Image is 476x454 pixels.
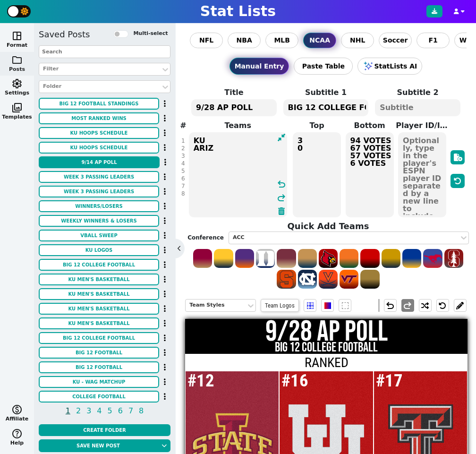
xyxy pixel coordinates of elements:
button: WEEK 3 PASSING LEADERS [39,186,159,197]
h2: BIG 12 COLLEGE FOOTBALL [185,341,467,354]
span: 2 [75,405,82,417]
span: #17 [376,370,403,391]
label: Subtitle 2 [372,87,464,98]
span: 6 [117,405,124,417]
label: Subtitle 1 [280,87,372,98]
div: 3 [181,152,185,160]
span: #12 [187,370,214,391]
button: KU MEN'S BASKETBALL [39,303,159,315]
button: COLLEGE FOOTBALL [39,391,159,403]
button: Save new post [39,439,158,452]
div: 6 [181,175,185,182]
button: Manual Entry [229,58,289,75]
label: Title [188,87,280,98]
span: folder [11,54,23,66]
span: #16 [281,370,308,391]
button: VBALL SWEEP [39,230,159,241]
span: undo [384,300,396,311]
button: KU HOOPS SCHEDULE [39,142,159,154]
span: settings [11,78,23,89]
div: 5 [181,167,185,175]
button: Paste Table [294,58,353,75]
button: KU LOGOS [39,244,159,256]
span: photo_library [11,102,23,113]
textarea: ISU [US_STATE] TTU # BYU TCU ASU BAY [189,132,287,217]
span: NBA [237,35,252,45]
h4: Quick Add Teams [187,221,469,231]
div: Team Styles [189,301,242,309]
textarea: 94 VOTES 67 VOTES 57 VOTES 6 VOTES [346,132,394,217]
textarea: BIG 12 COLLEGE FOOTBALL [283,99,369,116]
button: KU - WAG Matchup [39,376,159,388]
label: Teams [185,120,290,131]
span: MLB [274,35,290,45]
button: StatLists AI [357,58,422,75]
span: 4 [95,405,103,417]
span: monetization_on [11,404,23,415]
span: F1 [429,35,438,45]
button: KU MEN'S BASKETBALL [39,274,159,285]
span: NCAA [309,35,330,45]
div: 7 [181,182,185,190]
span: redo [276,192,287,204]
button: BIG 12 FOOTBALL [39,347,159,359]
button: KU HOOPS SCHEDULE [39,127,159,139]
h1: 9/28 AP POLL [185,317,467,347]
textarea: #12 #16 #17 [293,132,341,217]
span: undo [276,179,287,190]
button: undo [384,299,397,312]
button: KU MEN'S BASKETBALL [39,288,159,300]
h1: Stat Lists [200,3,276,20]
button: BIG 12 FOOTBALL STANDINGS [39,98,159,110]
label: Multi-select [133,30,168,38]
span: help [11,428,23,439]
label: # [180,120,186,131]
div: 1 [181,137,185,145]
span: Soccer [383,35,408,45]
button: WEEK 3 PASSING LEADERS [39,171,159,183]
div: 2 [181,145,185,152]
div: 8 [181,190,185,197]
button: BIG 12 FOOTBALL [39,361,159,373]
button: MOST RANKED WINS [39,112,159,124]
span: 5 [106,405,114,417]
div: 4 [181,160,185,167]
h5: Saved Posts [39,29,90,40]
button: redo [401,299,414,312]
label: Conference [187,233,224,242]
span: Team Logos [261,299,299,312]
textarea: 9/28 AP POLL [191,99,277,116]
span: NFL [199,35,213,45]
span: NHL [350,35,365,45]
span: 7 [127,405,135,417]
input: Search [39,45,170,58]
label: Top [290,120,343,131]
label: Bottom [343,120,396,131]
span: 1 [64,405,72,417]
span: space_dashboard [11,30,23,42]
button: BIG 12 COLLEGE FOOTBALL [39,332,159,344]
span: 8 [137,405,145,417]
button: WEEKLY WINNERS & LOSERS [39,215,159,227]
button: Create Folder [39,424,170,436]
div: ACC [233,234,455,242]
button: WINNERS/LOSERS [39,200,159,212]
button: KU MEN'S BASKETBALL [39,317,159,329]
span: redo [402,300,413,311]
label: Player ID/Image URL [396,120,449,131]
span: 3 [85,405,93,417]
button: BIG 12 COLLEGE FOOTBALL [39,259,159,271]
button: 9/14 AP POLL [39,156,160,168]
